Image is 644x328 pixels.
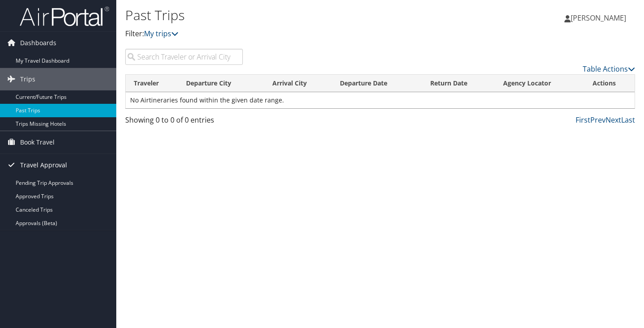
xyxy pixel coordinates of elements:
[571,13,626,23] span: [PERSON_NAME]
[590,115,606,125] a: Prev
[332,75,423,92] th: Departure Date: activate to sort column ascending
[422,75,495,92] th: Return Date: activate to sort column ascending
[20,32,56,54] span: Dashboards
[126,75,178,92] th: Traveler: activate to sort column ascending
[125,6,465,25] h1: Past Trips
[576,115,590,125] a: First
[125,28,465,40] p: Filter:
[606,115,621,125] a: Next
[125,115,243,130] div: Showing 0 to 0 of 0 entries
[264,75,332,92] th: Arrival City: activate to sort column ascending
[144,29,178,38] a: My trips
[564,4,635,31] a: [PERSON_NAME]
[20,131,55,153] span: Book Travel
[20,68,35,90] span: Trips
[495,75,585,92] th: Agency Locator: activate to sort column ascending
[621,115,635,125] a: Last
[583,64,635,74] a: Table Actions
[178,75,264,92] th: Departure City: activate to sort column ascending
[585,75,635,92] th: Actions
[126,92,635,108] td: No Airtineraries found within the given date range.
[20,6,109,27] img: airportal-logo.png
[20,154,67,176] span: Travel Approval
[125,49,243,65] input: Search Traveler or Arrival City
